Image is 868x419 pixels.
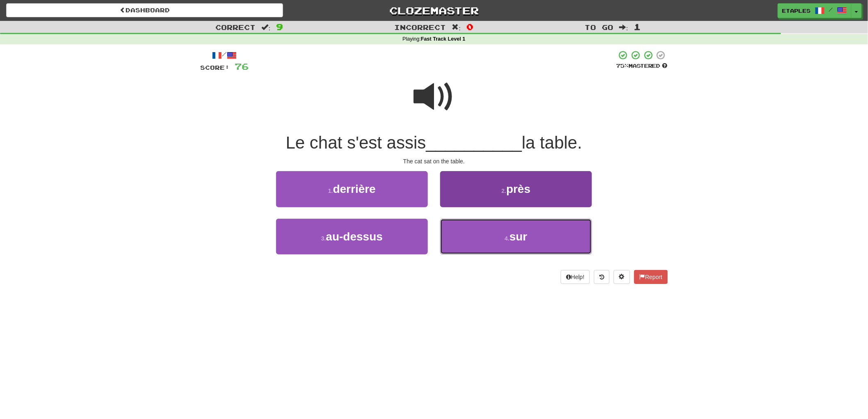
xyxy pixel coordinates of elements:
button: 4.sur [440,219,592,254]
span: : [262,24,271,31]
span: derrière [333,183,376,195]
button: Round history (alt+y) [594,270,610,284]
button: 1.derrière [276,171,428,207]
div: / [200,50,249,60]
span: près [506,183,530,195]
a: Dashboard [6,3,283,17]
span: : [619,24,628,31]
span: sur [509,230,528,243]
small: 1 . [328,188,333,194]
span: : [452,24,461,31]
button: Help! [561,270,590,284]
span: la table. [522,133,582,152]
span: Score: [200,64,230,71]
span: 1 [634,22,641,32]
a: etaples / [778,3,852,18]
button: 2.près [440,171,592,207]
span: 9 [276,22,283,32]
span: 75 % [616,62,628,69]
span: / [829,7,833,12]
span: etaples [782,7,811,14]
a: Clozemaster [295,3,572,18]
div: Mastered [616,62,668,70]
span: au-dessus [326,230,383,243]
span: 76 [235,61,249,71]
span: To go [585,23,614,31]
small: 3 . [321,235,326,242]
span: Le chat s'est assis [286,133,426,152]
span: Correct [216,23,256,31]
span: Incorrect [395,23,446,31]
button: 3.au-dessus [276,219,428,254]
small: 4 . [505,235,509,242]
button: Report [634,270,668,284]
span: 0 [466,22,473,32]
div: The cat sat on the table. [200,157,668,165]
small: 2 . [502,188,507,194]
strong: Fast Track Level 1 [421,36,466,42]
span: __________ [426,133,522,152]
